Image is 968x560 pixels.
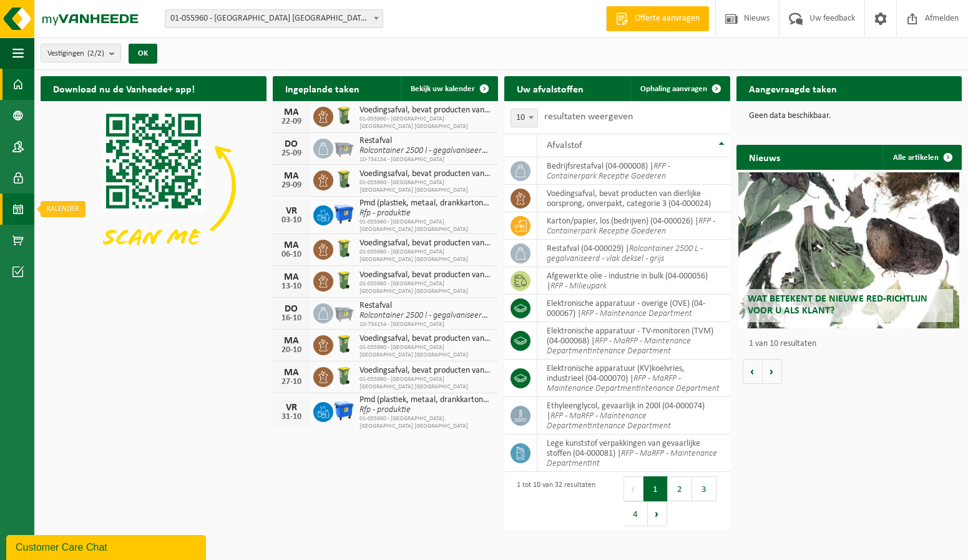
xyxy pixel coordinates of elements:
[749,112,950,120] p: Geen data beschikbaar.
[581,309,692,318] i: RFP - Maintenance Department
[333,238,354,259] img: WB-0140-HPE-GN-50
[537,240,730,267] td: restafval (04-000029) |
[511,109,538,127] span: 10
[279,216,304,225] div: 03-10
[359,344,492,359] span: 01-055960 - [GEOGRAPHIC_DATA] [GEOGRAPHIC_DATA] [GEOGRAPHIC_DATA]
[359,179,492,194] span: 01-055960 - [GEOGRAPHIC_DATA] [GEOGRAPHIC_DATA] [GEOGRAPHIC_DATA]
[279,107,304,117] div: MA
[537,435,730,472] td: lege kunststof verpakkingen van gevaarlijke stoffen (04-000081) |
[279,413,304,421] div: 31-10
[359,334,492,344] span: Voedingsafval, bevat producten van dierlijke oorsprong, onverpakt, categorie 3
[547,411,671,431] i: RFP - MaRFP - Maintenance Departmentintenance Department
[537,295,730,322] td: elektronische apparatuur - overige (OVE) (04-000067) |
[41,76,207,101] h2: Download nu de Vanheede+ app!
[359,219,492,233] span: 01-055960 - [GEOGRAPHIC_DATA] [GEOGRAPHIC_DATA] [GEOGRAPHIC_DATA]
[47,44,104,63] span: Vestigingen
[333,302,354,323] img: WB-2500-GAL-GY-01
[279,336,304,346] div: MA
[537,185,730,212] td: voedingsafval, bevat producten van dierlijke oorsprong, onverpakt, categorie 3 (04-000024)
[333,137,354,158] img: WB-2500-GAL-GY-01
[279,346,304,355] div: 20-10
[547,217,715,236] i: RFP - Containerpark Receptie Goederen
[359,301,492,311] span: Restafval
[333,270,354,291] img: WB-0140-HPE-GN-50
[273,76,372,101] h2: Ingeplande taken
[165,9,383,28] span: 01-055960 - ROCKWOOL BELGIUM NV - WIJNEGEM
[537,267,730,295] td: afgewerkte olie - industrie in bulk (04-000056) |
[537,157,730,185] td: bedrijfsrestafval (04-000008) |
[537,322,730,360] td: elektronische apparatuur - TV-monitoren (TVM) (04-000068) |
[632,12,703,25] span: Offerte aanvragen
[736,145,793,169] h2: Nieuws
[547,140,582,150] span: Afvalstof
[279,250,304,259] div: 06-10
[279,403,304,413] div: VR
[279,314,304,323] div: 16-10
[359,146,550,155] i: Rolcontainer 2500 l - gegalvaniseerd - vlak deksel - grijs
[547,244,703,263] i: Rolcontainer 2500 L - gegalvaniseerd - vlak deksel - grijs
[640,85,707,93] span: Ophaling aanvragen
[333,365,354,386] img: WB-0140-HPE-GN-50
[333,333,354,355] img: WB-0140-HPE-GN-50
[359,395,492,405] span: Pmd (plastiek, metaal, drankkartons) (bedrijven)
[504,76,596,101] h2: Uw afvalstoffen
[547,374,720,393] i: RFP - MaRFP - Maintenance Departmentintenance Department
[359,321,492,328] span: 10-734154 - [GEOGRAPHIC_DATA]
[279,378,304,386] div: 27-10
[511,109,537,127] span: 10
[763,359,782,384] button: Volgende
[129,44,157,64] button: OK
[668,476,692,501] button: 2
[883,145,961,170] a: Alle artikelen
[537,360,730,397] td: elektronische apparatuur (KV)koelvries, industrieel (04-000070) |
[359,311,550,320] i: Rolcontainer 2500 l - gegalvaniseerd - vlak deksel - grijs
[87,49,104,57] count: (2/2)
[359,156,492,164] span: 10-734154 - [GEOGRAPHIC_DATA]
[547,336,691,356] i: RFP - MaRFP - Maintenance Departmentintenance Department
[279,368,304,378] div: MA
[359,209,411,218] i: Rfp - produktie
[736,76,849,101] h2: Aangevraagde taken
[359,248,492,263] span: 01-055960 - [GEOGRAPHIC_DATA] [GEOGRAPHIC_DATA] [GEOGRAPHIC_DATA]
[41,101,266,270] img: Download de VHEPlus App
[738,172,959,328] a: Wat betekent de nieuwe RED-richtlijn voor u als klant?
[359,366,492,376] span: Voedingsafval, bevat producten van dierlijke oorsprong, onverpakt, categorie 3
[743,359,763,384] button: Vorige
[547,449,717,468] i: RFP - MaRFP - Maintenance Departmentint
[279,304,304,314] div: DO
[606,6,709,31] a: Offerte aanvragen
[333,400,354,421] img: WB-1100-HPE-BE-01
[550,282,607,291] i: RFP - Milieupark
[359,280,492,295] span: 01-055960 - [GEOGRAPHIC_DATA] [GEOGRAPHIC_DATA] [GEOGRAPHIC_DATA]
[544,112,633,122] label: resultaten weergeven
[333,169,354,190] img: WB-0140-HPE-GN-50
[359,405,411,415] i: Rfp - produktie
[333,204,354,225] img: WB-1100-HPE-BE-01
[359,376,492,391] span: 01-055960 - [GEOGRAPHIC_DATA] [GEOGRAPHIC_DATA] [GEOGRAPHIC_DATA]
[537,212,730,240] td: karton/papier, los (bedrijven) (04-000026) |
[6,533,208,560] iframe: chat widget
[279,282,304,291] div: 13-10
[401,76,497,101] a: Bekijk uw kalender
[359,415,492,430] span: 01-055960 - [GEOGRAPHIC_DATA] [GEOGRAPHIC_DATA] [GEOGRAPHIC_DATA]
[279,149,304,158] div: 25-09
[279,206,304,216] div: VR
[537,397,730,435] td: ethyleenglycol, gevaarlijk in 200l (04-000074) |
[748,294,927,316] span: Wat betekent de nieuwe RED-richtlijn voor u als klant?
[411,85,475,93] span: Bekijk uw kalender
[692,476,716,501] button: 3
[643,476,668,501] button: 1
[359,199,492,209] span: Pmd (plastiek, metaal, drankkartons) (bedrijven)
[511,475,595,528] div: 1 tot 10 van 32 resultaten
[359,106,492,115] span: Voedingsafval, bevat producten van dierlijke oorsprong, onverpakt, categorie 3
[279,171,304,181] div: MA
[165,10,383,27] span: 01-055960 - ROCKWOOL BELGIUM NV - WIJNEGEM
[279,117,304,126] div: 22-09
[359,270,492,280] span: Voedingsafval, bevat producten van dierlijke oorsprong, onverpakt, categorie 3
[41,44,121,62] button: Vestigingen(2/2)
[279,240,304,250] div: MA
[648,501,667,526] button: Next
[359,169,492,179] span: Voedingsafval, bevat producten van dierlijke oorsprong, onverpakt, categorie 3
[630,76,729,101] a: Ophaling aanvragen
